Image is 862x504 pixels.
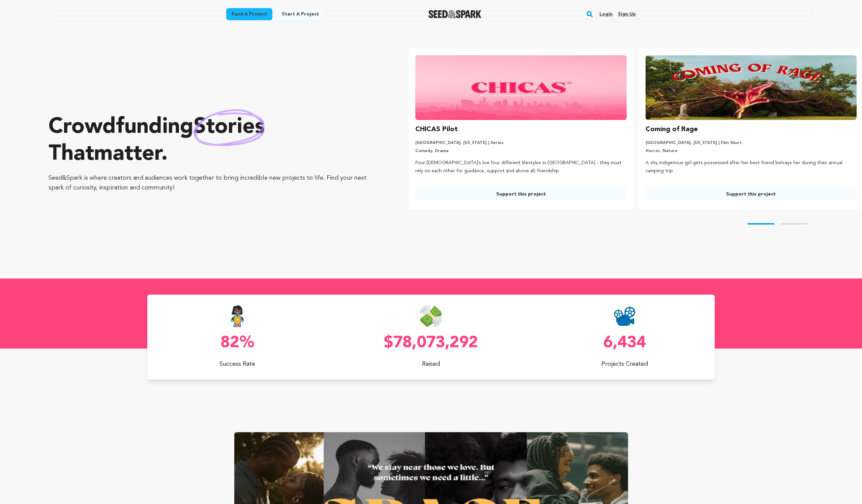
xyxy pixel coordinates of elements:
[415,55,626,120] img: CHICAS Pilot image
[147,335,327,351] p: 82%
[646,159,857,175] p: A shy indigenous girl gets possessed after her best friend betrays her during their annual campin...
[415,148,626,154] p: Comedy, Drama
[420,305,442,327] img: Seed&Spark Money Raised Icon
[49,173,382,193] p: Seed&Spark is where creators and audiences work together to bring incredible new projects to life...
[226,8,272,20] a: Fund a project
[194,109,265,146] img: hand sketched image
[646,124,698,135] h3: Coming of Rage
[94,144,161,165] span: matter
[415,124,458,135] h3: CHICAS Pilot
[646,188,857,200] a: Support this project
[227,305,248,327] img: Seed&Spark Success Rate Icon
[428,10,481,18] img: Seed&Spark Logo Dark Mode
[147,359,327,369] p: Success Rate
[535,335,715,351] p: 6,434
[49,114,382,168] p: Crowdfunding that .
[535,359,715,369] p: Projects Created
[646,148,857,154] p: Horror, Nature
[341,359,521,369] p: Raised
[614,305,635,327] img: Seed&Spark Projects Created Icon
[341,335,521,351] p: $78,073,292
[415,159,626,175] p: Four [DEMOGRAPHIC_DATA]’s live four different lifestyles in [GEOGRAPHIC_DATA] - they must rely on...
[415,188,626,200] a: Support this project
[646,140,857,146] p: [GEOGRAPHIC_DATA], [US_STATE] | Film Short
[646,55,857,120] img: Coming of Rage image
[599,9,613,20] a: Login
[276,8,324,20] a: Start a project
[415,140,626,146] p: [GEOGRAPHIC_DATA], [US_STATE] | Series
[428,10,481,18] a: Seed&Spark Homepage
[618,9,636,20] a: Sign up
